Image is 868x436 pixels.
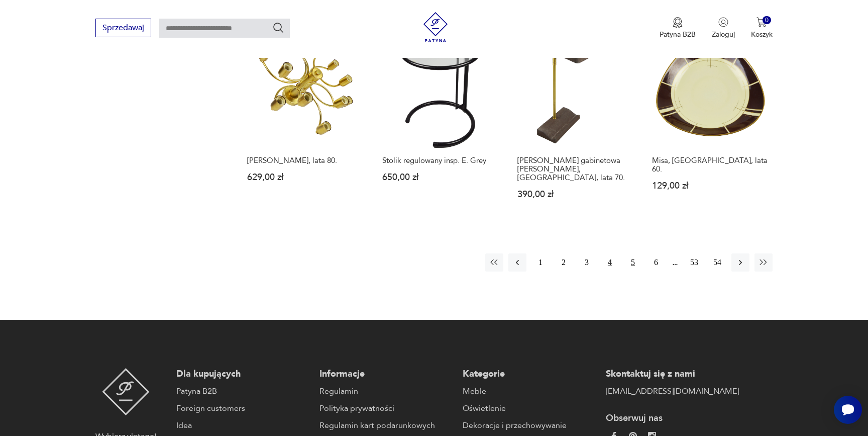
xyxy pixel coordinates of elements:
p: Patyna B2B [660,30,696,39]
button: 1 [531,253,550,272]
img: Patyna - sklep z meblami i dekoracjami vintage [420,12,451,42]
button: 5 [624,253,642,272]
img: Ikona koszyka [756,17,767,27]
button: 54 [708,253,726,272]
button: 2 [555,253,573,272]
p: Koszyk [751,30,773,39]
a: Regulamin [319,385,453,397]
a: Oświetlenie [463,402,596,414]
h3: [PERSON_NAME] gabinetowa [PERSON_NAME], [GEOGRAPHIC_DATA], lata 70. [517,156,633,182]
a: Idea [176,419,309,431]
button: Szukaj [272,22,284,34]
button: Patyna B2B [660,17,696,39]
h3: [PERSON_NAME], lata 80. [247,156,363,165]
a: Lampka gabinetowa Hillebrand, Niemcy, lata 70.[PERSON_NAME] gabinetowa [PERSON_NAME], [GEOGRAPHIC... [513,23,638,218]
p: Zaloguj [712,30,735,39]
a: Sprzedawaj [95,25,151,32]
button: 53 [685,253,703,272]
a: Meble [463,385,596,397]
button: 3 [578,253,596,272]
a: Stolik regulowany insp. E. GreyStolik regulowany insp. E. Grey650,00 zł [378,23,503,218]
a: [EMAIL_ADDRESS][DOMAIN_NAME] [606,385,739,397]
p: 129,00 zł [652,182,768,190]
div: 0 [763,16,771,25]
p: Dla kupujących [176,368,309,380]
h3: Stolik regulowany insp. E. Grey [382,156,498,165]
a: Patyna B2B [176,385,309,397]
button: Sprzedawaj [95,19,151,37]
button: 6 [647,253,665,272]
a: Polityka prywatności [319,402,453,414]
a: Foreign customers [176,402,309,414]
a: Regulamin kart podarunkowych [319,419,453,431]
p: Informacje [319,368,453,380]
a: Dekoracje i przechowywanie [463,419,596,431]
p: 650,00 zł [382,173,498,182]
img: Ikona medalu [673,17,683,28]
img: Ikonka użytkownika [718,17,728,27]
iframe: Smartsupp widget button [834,396,862,424]
button: Zaloguj [712,17,735,39]
img: Patyna - sklep z meblami i dekoracjami vintage [102,368,150,415]
button: 0Koszyk [751,17,773,39]
p: Kategorie [463,368,596,380]
a: Ikona medaluPatyna B2B [660,17,696,39]
h3: Misa, [GEOGRAPHIC_DATA], lata 60. [652,156,768,173]
button: 4 [601,253,619,272]
a: Misa, Niemcy, lata 60.Misa, [GEOGRAPHIC_DATA], lata 60.129,00 zł [647,23,773,218]
p: 390,00 zł [517,190,633,199]
p: Skontaktuj się z nami [606,368,739,380]
p: Obserwuj nas [606,412,739,424]
a: Lampa Leola, lata 80.[PERSON_NAME], lata 80.629,00 zł [243,23,368,218]
p: 629,00 zł [247,173,363,182]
